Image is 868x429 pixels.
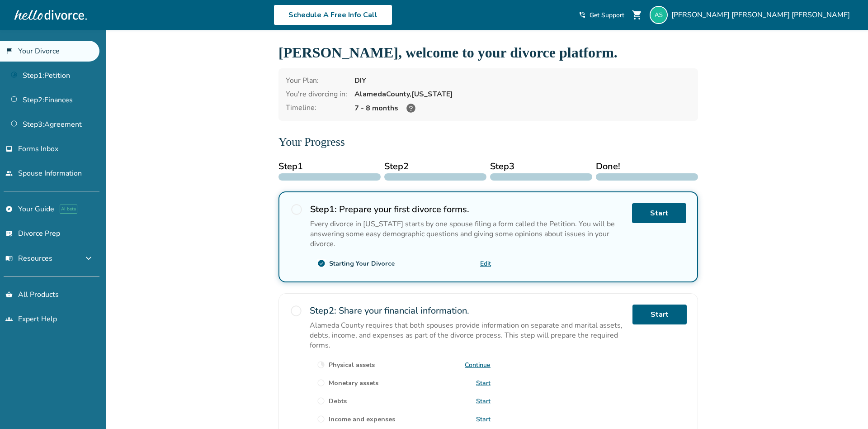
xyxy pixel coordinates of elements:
div: 7 - 8 months [354,103,691,114]
img: amystout310@gmail.com [650,6,668,24]
span: radio_button_unchecked [290,203,303,216]
span: flag_2 [5,48,13,55]
span: [PERSON_NAME] [PERSON_NAME] [PERSON_NAME] [671,10,854,20]
div: Income and expenses [329,415,392,424]
span: explore [5,205,13,213]
span: Step 1 [278,160,381,173]
a: phone_in_talkGet Support [579,11,624,19]
div: Your Plan: [286,76,347,86]
span: phone_in_talk [579,11,586,19]
span: Resources [5,253,52,263]
p: Alameda County requires that both spouses provide information on separate and marital assets, deb... [310,320,625,350]
span: list_alt_check [5,230,13,237]
span: shopping_cart [632,10,642,20]
div: Alameda County, [US_STATE] [354,89,691,99]
span: radio_button_unchecked [290,305,302,317]
a: Start [476,415,491,424]
iframe: Chat Widget [823,386,868,429]
span: Forms Inbox [18,144,58,154]
span: AI beta [60,205,77,214]
span: shopping_basket [5,291,13,298]
div: Timeline: [286,103,347,114]
div: Physical assets [329,361,374,369]
h2: Prepare your first divorce forms. [310,203,625,215]
span: Step 2 [384,160,486,173]
span: expand_more [83,253,94,264]
div: Starting Your Divorce [329,259,392,268]
span: radio_button_unchecked [317,397,325,405]
span: radio_button_unchecked [317,379,325,387]
span: Get Support [590,11,624,19]
a: Continue [465,361,491,369]
a: Start [476,397,491,405]
span: groups [5,315,13,323]
a: Edit [480,259,491,268]
a: Start [632,305,687,324]
a: Start [632,203,686,223]
h2: Share your financial information. [310,305,625,317]
span: clock_loader_40 [317,361,325,369]
span: inbox [5,145,13,153]
div: You're divorcing in: [286,89,347,99]
span: Step 3 [490,160,592,173]
p: Every divorce in [US_STATE] starts by one spouse filing a form called the Petition. You will be a... [310,219,625,249]
a: Start [476,379,491,387]
span: radio_button_unchecked [317,415,325,423]
div: Monetary assets [329,379,377,387]
div: Debts [329,397,346,405]
h2: Your Progress [278,135,698,149]
span: Done! [596,160,698,173]
strong: Step 1 : [310,203,337,215]
div: DIY [354,76,691,86]
strong: Step 2 : [310,305,336,317]
span: people [5,170,13,177]
h1: [PERSON_NAME] , welcome to your divorce platform. [278,44,698,61]
span: menu_book [5,255,13,262]
span: check_circle [317,259,325,267]
a: Schedule A Free Info Call [275,5,391,25]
